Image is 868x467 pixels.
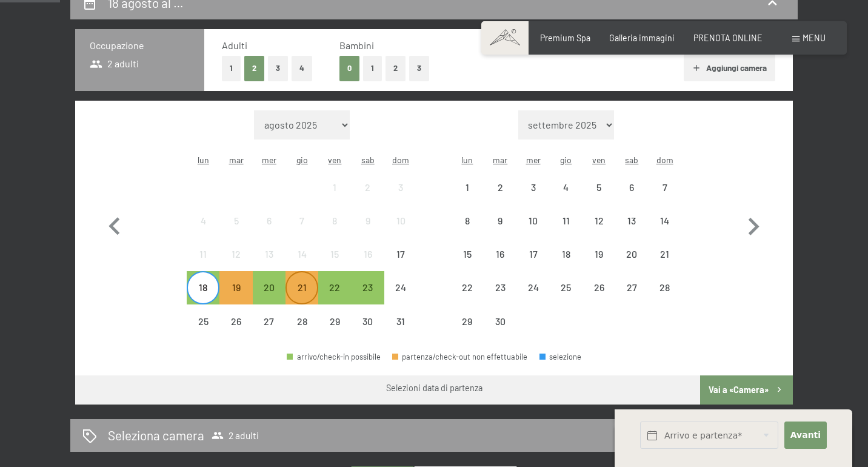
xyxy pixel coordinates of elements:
[90,57,139,70] span: 2 adulti
[609,33,675,43] span: Galleria immagini
[187,305,219,338] div: Mon Aug 25 2025
[650,216,680,246] div: 14
[353,249,383,280] div: 16
[484,305,516,338] div: Tue Sep 30 2025
[615,204,648,237] div: Sat Sep 13 2025
[285,238,318,270] div: partenza/check-out non effettuabile
[318,305,351,338] div: partenza/check-out non effettuabile
[219,271,252,304] div: partenza/check-out non è effettuabile, poiché non è stato raggiunto il soggiorno minimo richiesto
[693,33,763,43] span: PRENOTA ONLINE
[583,204,615,237] div: partenza/check-out non effettuabile
[221,317,251,347] div: 26
[319,283,350,313] div: 22
[516,271,549,304] div: Wed Sep 24 2025
[583,204,615,237] div: Fri Sep 12 2025
[583,238,615,270] div: Fri Sep 19 2025
[650,249,680,280] div: 21
[518,283,548,313] div: 24
[318,238,351,270] div: Fri Aug 15 2025
[516,238,549,270] div: partenza/check-out non effettuabile
[615,238,648,270] div: Sat Sep 20 2025
[451,305,484,338] div: partenza/check-out non effettuabile
[550,271,583,304] div: partenza/check-out non effettuabile
[219,305,252,338] div: Tue Aug 26 2025
[253,305,285,338] div: Wed Aug 27 2025
[353,183,383,213] div: 2
[253,271,285,304] div: Wed Aug 20 2025
[484,271,516,304] div: Tue Sep 23 2025
[262,155,276,165] abbr: mercoledì
[452,249,482,280] div: 15
[287,249,317,280] div: 14
[583,170,615,203] div: partenza/check-out non effettuabile
[319,216,350,246] div: 8
[484,170,516,203] div: Tue Sep 02 2025
[484,170,516,203] div: partenza/check-out non effettuabile
[352,238,384,270] div: Sat Aug 16 2025
[319,183,350,213] div: 1
[584,283,614,313] div: 26
[615,170,648,203] div: Sat Sep 06 2025
[339,39,374,51] span: Bambini
[285,305,318,338] div: partenza/check-out non effettuabile
[97,110,132,338] button: Mese precedente
[361,155,375,165] abbr: sabato
[221,249,251,280] div: 12
[219,238,252,270] div: Tue Aug 12 2025
[409,56,429,81] button: 3
[550,170,583,203] div: partenza/check-out non effettuabile
[484,204,516,237] div: partenza/check-out non effettuabile
[352,271,384,304] div: partenza/check-out possibile
[550,204,583,237] div: Thu Sep 11 2025
[484,305,516,338] div: partenza/check-out non effettuabile
[285,271,318,304] div: partenza/check-out non è effettuabile, poiché non è stato raggiunto il soggiorno minimo richiesto
[615,271,648,304] div: Sat Sep 27 2025
[452,283,482,313] div: 22
[583,238,615,270] div: partenza/check-out non effettuabile
[516,271,549,304] div: partenza/check-out non effettuabile
[615,271,648,304] div: partenza/check-out non effettuabile
[451,238,484,270] div: Mon Sep 15 2025
[551,249,581,280] div: 18
[222,56,241,81] button: 1
[253,238,285,270] div: Wed Aug 13 2025
[384,305,417,338] div: Sun Aug 31 2025
[219,271,252,304] div: Tue Aug 19 2025
[649,204,681,237] div: Sun Sep 14 2025
[484,238,516,270] div: Tue Sep 16 2025
[615,204,648,237] div: partenza/check-out non effettuabile
[451,271,484,304] div: Mon Sep 22 2025
[616,183,647,213] div: 6
[352,271,384,304] div: Sat Aug 23 2025
[649,204,681,237] div: partenza/check-out non effettuabile
[219,204,252,237] div: partenza/check-out non effettuabile
[188,317,218,347] div: 25
[268,56,288,81] button: 3
[352,305,384,338] div: Sat Aug 30 2025
[451,204,484,237] div: Mon Sep 08 2025
[318,271,351,304] div: partenza/check-out possibile
[285,271,318,304] div: Thu Aug 21 2025
[451,271,484,304] div: partenza/check-out non effettuabile
[650,183,680,213] div: 7
[784,422,826,449] button: Avanti
[485,283,515,313] div: 23
[616,249,647,280] div: 20
[516,170,549,203] div: Wed Sep 03 2025
[616,283,647,313] div: 27
[540,33,590,43] span: Premium Spa
[187,271,219,304] div: Mon Aug 18 2025
[253,305,285,338] div: partenza/check-out non effettuabile
[318,204,351,237] div: Fri Aug 08 2025
[550,170,583,203] div: Thu Sep 04 2025
[649,238,681,270] div: Sun Sep 21 2025
[219,204,252,237] div: Tue Aug 05 2025
[254,216,284,246] div: 6
[353,283,383,313] div: 23
[386,382,482,394] div: Selezioni data di partenza
[188,249,218,280] div: 11
[187,305,219,338] div: partenza/check-out non effettuabile
[221,283,251,313] div: 19
[516,170,549,203] div: partenza/check-out non effettuabile
[90,39,190,52] h3: Occupazione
